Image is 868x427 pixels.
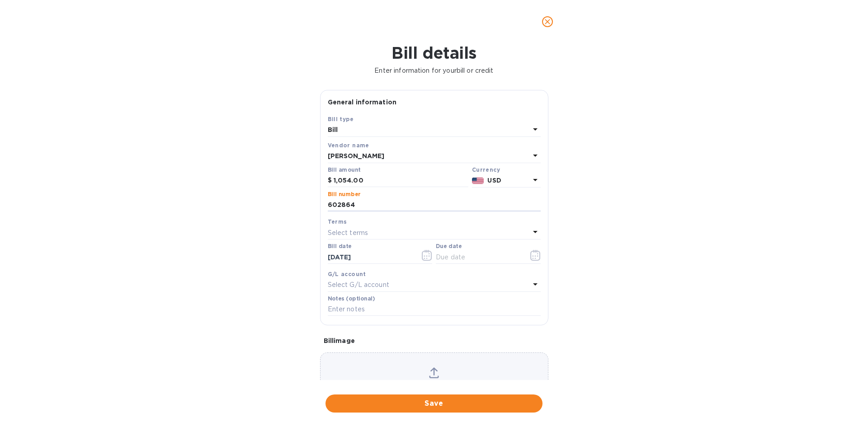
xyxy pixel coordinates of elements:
b: [PERSON_NAME] [328,152,385,160]
input: Enter bill number [328,198,541,212]
label: Bill date [328,244,352,249]
p: Bill image [324,336,545,345]
label: Due date [436,244,462,249]
b: Bill type [328,116,354,122]
input: $ Enter bill amount [334,174,468,188]
label: Bill number [328,192,360,197]
b: Currency [472,166,500,173]
b: G/L account [328,271,366,277]
p: Select terms [328,228,368,238]
b: Vendor name [328,142,369,149]
label: Bill amount [328,167,360,173]
input: Due date [436,250,521,264]
button: close [537,11,558,33]
input: Select date [328,250,413,264]
b: USD [487,177,501,184]
div: $ [328,174,334,188]
span: Save [333,398,535,409]
b: Bill [328,126,338,133]
button: Save [325,394,542,413]
img: USD [472,178,484,184]
input: Enter notes [328,303,541,316]
p: Enter information for your bill or credit [7,66,861,75]
b: Terms [328,218,347,225]
p: Select G/L account [328,280,389,290]
h1: Bill details [7,43,861,62]
label: Notes (optional) [328,296,375,301]
b: General information [328,99,397,106]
